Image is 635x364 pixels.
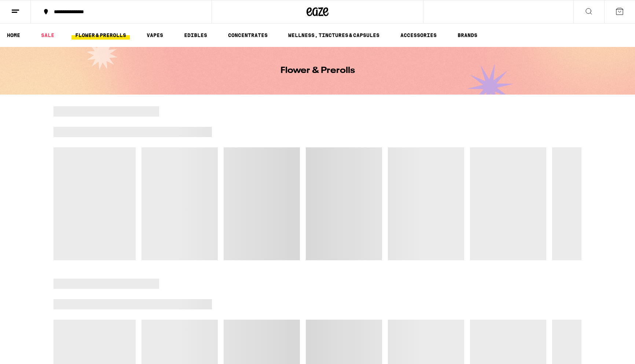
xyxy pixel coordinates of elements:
a: HOME [3,31,24,40]
a: SALE [37,31,58,40]
a: VAPES [143,31,167,40]
a: FLOWER & PREROLLS [71,31,130,40]
button: BRANDS [454,31,481,40]
a: WELLNESS, TINCTURES & CAPSULES [285,31,383,40]
a: EDIBLES [180,31,211,40]
a: CONCENTRATES [224,31,271,40]
a: ACCESSORIES [397,31,440,40]
h1: Flower & Prerolls [280,66,355,75]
